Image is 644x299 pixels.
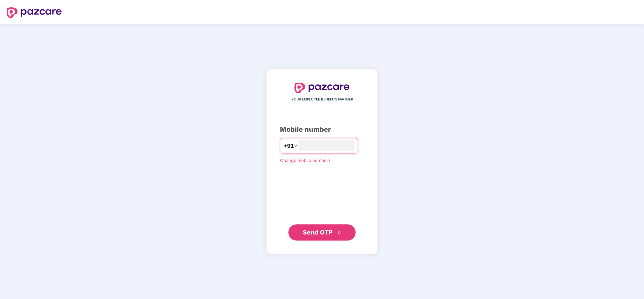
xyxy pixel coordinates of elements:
[284,142,294,150] span: +91
[288,224,356,241] button: Send OTPdouble-right
[294,144,298,148] span: down
[291,97,353,102] span: YOUR EMPLOYEE BENEFITS PARTNER
[294,83,350,93] img: logo
[7,7,62,18] img: logo
[280,124,364,135] div: Mobile number
[303,229,333,236] span: Send OTP
[337,231,341,235] span: double-right
[280,158,331,163] a: Change mobile number?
